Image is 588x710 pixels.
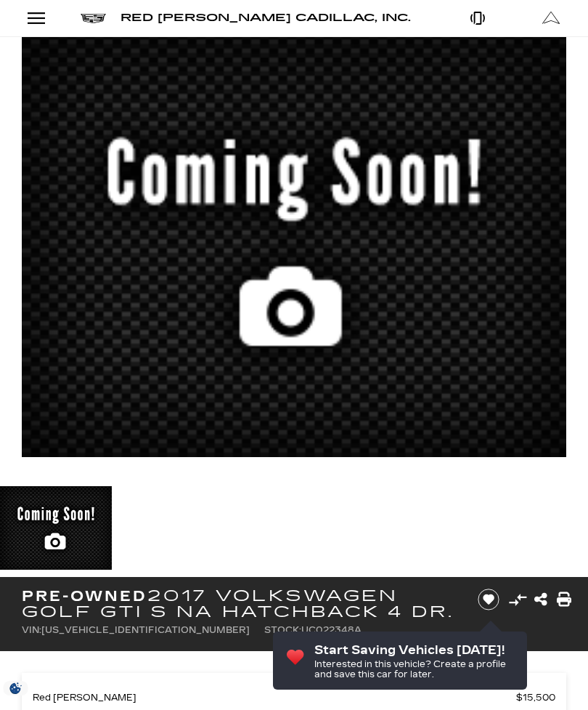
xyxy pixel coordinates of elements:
[507,589,528,610] button: Compare vehicle
[121,8,411,28] a: Red [PERSON_NAME] Cadillac, Inc.
[534,589,547,610] a: Share this Pre-Owned 2017 Volkswagen Golf GTI S NA Hatchback 4 Dr.
[41,625,250,635] span: [US_VEHICLE_IDENTIFICATION_NUMBER]
[22,588,460,620] h1: 2017 Volkswagen Golf GTI S NA Hatchback 4 Dr.
[81,14,106,23] img: Cadillac logo
[33,687,555,708] a: Red [PERSON_NAME] $15,500
[22,587,147,605] strong: Pre-Owned
[33,687,516,708] span: Red [PERSON_NAME]
[22,625,41,635] span: VIN:
[301,625,362,635] span: UC022348A
[516,687,555,708] span: $15,500
[557,589,571,610] a: Print this Pre-Owned 2017 Volkswagen Golf GTI S NA Hatchback 4 Dr.
[81,8,106,28] a: Cadillac logo
[473,588,505,611] button: Save vehicle
[264,625,301,635] span: Stock:
[121,12,411,24] span: Red [PERSON_NAME] Cadillac, Inc.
